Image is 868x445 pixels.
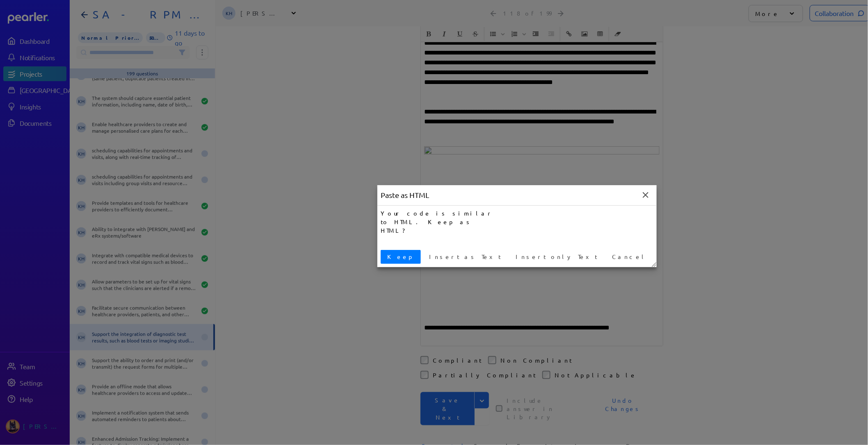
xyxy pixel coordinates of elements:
button: Keep [381,250,421,264]
div: Your code is similar to HTML. Keep as HTML? [381,209,497,235]
span: Cancel [609,252,650,261]
span: Keep [384,252,418,261]
div: Paste as HTML [377,185,432,205]
span: Insert only Text [512,252,601,261]
button: Insert only Text [509,250,604,264]
button: Cancel [605,250,653,264]
button: Insert as Text [423,250,507,264]
span: Insert as Text [426,252,504,261]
